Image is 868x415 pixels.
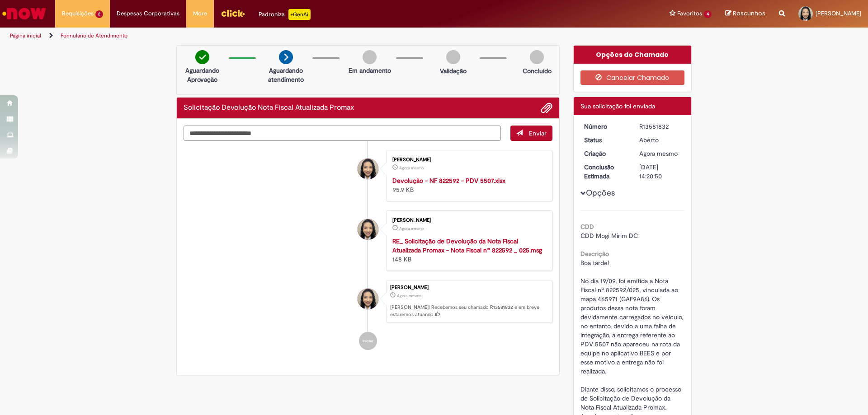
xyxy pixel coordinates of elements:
[399,165,424,171] time: 30/09/2025 14:20:35
[390,285,547,290] div: [PERSON_NAME]
[195,50,209,64] img: check-circle-green.png
[639,149,678,158] time: 30/09/2025 14:20:47
[279,50,293,64] img: arrow-next.png
[399,165,424,171] span: Agora mesmo
[184,126,501,141] textarea: Digite sua mensagem aqui...
[639,122,681,131] div: R13581832
[7,28,572,44] ul: Trilhas de página
[523,66,552,75] p: Concluído
[221,6,245,20] img: click_logo_yellow_360x200.png
[580,250,609,258] b: Descrição
[529,129,547,137] span: Enviar
[184,141,552,359] ul: Histórico de tíquete
[392,157,543,163] div: [PERSON_NAME]
[61,32,127,39] a: Formulário de Atendimento
[399,226,424,231] time: 30/09/2025 14:20:35
[62,9,94,18] span: Requisições
[397,293,421,298] time: 30/09/2025 14:20:47
[349,66,391,75] p: Em andamento
[358,159,378,179] div: Danielle Cristina Ferreira
[446,50,460,64] img: img-circle-grey.png
[392,237,542,254] a: RE_ Solicitação de Devolução da Nota Fiscal Atualizada Promax - Nota Fiscal nº 822592 _ 025.msg
[816,9,861,17] span: [PERSON_NAME]
[259,9,311,20] div: Padroniza
[580,223,594,231] b: CDD
[390,304,547,318] p: [PERSON_NAME]! Recebemos seu chamado R13581832 e em breve estaremos atuando.
[117,9,179,18] span: Despesas Corporativas
[399,226,424,231] span: Agora mesmo
[1,5,47,23] img: ServiceNow
[440,66,467,75] p: Validação
[639,163,681,181] div: [DATE] 14:20:50
[184,104,354,112] h2: Solicitação Devolução Nota Fiscal Atualizada Promax Histórico de tíquete
[577,135,633,145] dt: Status
[193,9,207,18] span: More
[264,66,308,84] p: Aguardando atendimento
[580,102,655,110] span: Sua solicitação foi enviada
[704,10,712,18] span: 4
[10,32,41,39] a: Página inicial
[577,149,633,158] dt: Criação
[358,289,378,309] div: Danielle Cristina Ferreira
[733,9,765,18] span: Rascunhos
[288,9,311,20] p: +GenAi
[580,70,685,85] button: Cancelar Chamado
[639,149,678,158] span: Agora mesmo
[392,218,543,223] div: [PERSON_NAME]
[639,149,681,158] div: 30/09/2025 14:20:47
[580,232,638,240] span: CDD Mogi Mirim DC
[530,50,544,64] img: img-circle-grey.png
[577,122,633,131] dt: Número
[397,293,421,298] span: Agora mesmo
[541,102,552,114] button: Adicionar anexos
[510,126,552,141] button: Enviar
[392,176,543,194] div: 95.9 KB
[95,10,103,18] span: 2
[392,177,505,185] a: Devolução - NF 822592 - PDV 5507.xlsx
[184,280,552,323] li: Danielle Cristina Ferreira
[725,9,765,18] a: Rascunhos
[577,163,633,181] dt: Conclusão Estimada
[574,46,692,64] div: Opções do Chamado
[358,219,378,240] div: Danielle Cristina Ferreira
[639,135,681,145] div: Aberto
[677,9,702,18] span: Favoritos
[180,66,224,84] p: Aguardando Aprovação
[363,50,377,64] img: img-circle-grey.png
[392,237,543,264] div: 148 KB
